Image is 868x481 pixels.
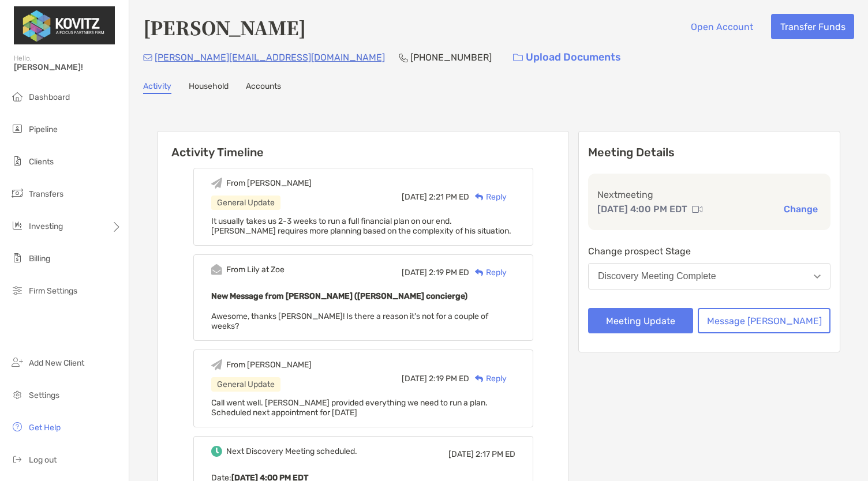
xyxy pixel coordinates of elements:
p: Change prospect Stage [588,244,830,258]
img: Reply icon [475,269,484,276]
span: 2:19 PM ED [429,268,469,277]
span: [DATE] [448,449,474,459]
img: communication type [692,205,702,214]
a: Upload Documents [506,45,628,70]
p: [PERSON_NAME][EMAIL_ADDRESS][DOMAIN_NAME] [155,50,385,65]
img: Phone Icon [399,53,408,62]
span: Dashboard [29,92,70,102]
span: Add New Client [29,358,84,368]
img: Event icon [211,264,222,275]
div: From Lily at Zoe [226,265,285,275]
button: Transfer Funds [771,14,854,39]
span: Call went well. [PERSON_NAME] provided everything we need to run a plan. Scheduled next appointme... [211,398,488,418]
img: pipeline icon [10,122,24,136]
b: New Message from [PERSON_NAME] ([PERSON_NAME] concierge) [211,291,467,301]
img: add_new_client icon [10,355,24,369]
div: General Update [211,196,280,210]
span: [DATE] [402,374,427,384]
span: Transfers [29,189,63,199]
span: Investing [29,221,63,231]
img: investing icon [10,219,24,232]
img: Email Icon [143,54,152,61]
span: It usually takes us 2-3 weeks to run a full financial plan on our end. [PERSON_NAME] requires mor... [211,216,511,236]
div: Reply [469,191,507,203]
button: Discovery Meeting Complete [588,263,830,290]
span: Firm Settings [29,286,77,296]
button: Message [PERSON_NAME] [698,308,830,333]
span: 2:17 PM ED [476,449,515,459]
span: Billing [29,254,50,264]
img: Event icon [211,178,222,189]
span: [PERSON_NAME]! [14,62,122,72]
span: 2:19 PM ED [429,374,469,384]
img: transfers icon [10,186,24,200]
img: Reply icon [475,375,484,382]
img: Event icon [211,359,222,370]
p: [PHONE_NUMBER] [410,50,492,65]
button: Meeting Update [588,308,693,333]
div: General Update [211,377,280,392]
img: settings icon [10,388,24,401]
button: Change [780,203,821,215]
span: Clients [29,157,54,167]
img: Event icon [211,446,222,457]
p: [DATE] 4:00 PM EDT [597,202,687,216]
div: Next Discovery Meeting scheduled. [226,446,357,456]
span: Awesome, thanks [PERSON_NAME]! Is there a reason it's not for a couple of weeks? [211,311,488,331]
span: Pipeline [29,125,58,134]
img: dashboard icon [10,89,24,103]
img: firm-settings icon [10,283,24,297]
img: button icon [513,54,523,62]
img: logout icon [10,452,24,466]
div: Discovery Meeting Complete [598,271,716,281]
p: Meeting Details [588,145,830,160]
span: [DATE] [402,192,427,202]
img: Reply icon [475,193,484,201]
img: billing icon [10,251,24,265]
p: Next meeting [597,187,821,202]
h6: Activity Timeline [158,131,568,159]
a: Activity [143,81,171,94]
div: Reply [469,373,507,385]
span: Log out [29,455,57,465]
a: Household [189,81,229,94]
img: Open dropdown arrow [814,275,821,279]
a: Accounts [246,81,281,94]
img: Zoe Logo [14,5,115,46]
div: Reply [469,266,507,279]
h4: [PERSON_NAME] [143,14,306,40]
img: clients icon [10,154,24,168]
div: From [PERSON_NAME] [226,178,312,188]
img: get-help icon [10,420,24,434]
span: Settings [29,390,59,400]
div: From [PERSON_NAME] [226,360,312,370]
span: 2:21 PM ED [429,192,469,202]
span: [DATE] [402,268,427,277]
span: Get Help [29,423,61,433]
button: Open Account [682,14,762,39]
